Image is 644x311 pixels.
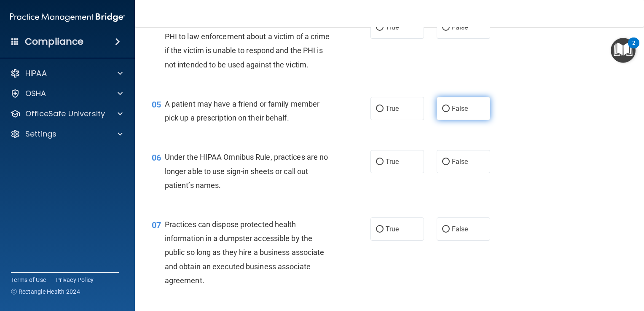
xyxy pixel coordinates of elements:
[452,23,468,31] span: False
[376,24,384,31] input: True
[152,220,161,230] span: 07
[165,220,325,285] span: Practices can dispose protected health information in a dumpster accessible by the public so long...
[386,158,399,166] span: True
[452,158,468,166] span: False
[11,287,80,296] span: Ⓒ Rectangle Health 2024
[10,88,123,99] a: OSHA
[376,226,384,233] input: True
[376,159,384,165] input: True
[386,105,399,113] span: True
[376,106,384,112] input: True
[386,23,399,31] span: True
[25,36,83,48] h4: Compliance
[25,109,105,119] p: OfficeSafe University
[165,18,330,69] span: A practice is required to respond to a request for PHI to law enforcement about a victim of a cri...
[152,153,161,163] span: 06
[165,99,319,122] span: A patient may have a friend or family member pick up a prescription on their behalf.
[25,129,56,139] p: Settings
[386,225,399,233] span: True
[25,88,46,99] p: OSHA
[165,153,328,189] span: Under the HIPAA Omnibus Rule, practices are no longer able to use sign-in sheets or call out pati...
[10,129,123,139] a: Settings
[10,9,125,26] img: PMB logo
[442,106,450,112] input: False
[10,68,123,78] a: HIPAA
[442,159,450,165] input: False
[10,109,123,119] a: OfficeSafe University
[11,276,46,284] a: Terms of Use
[442,24,450,31] input: False
[452,105,468,113] span: False
[25,68,47,78] p: HIPAA
[56,276,94,284] a: Privacy Policy
[442,226,450,233] input: False
[632,43,635,54] div: 2
[452,225,468,233] span: False
[611,38,636,63] button: Open Resource Center, 2 new notifications
[152,99,161,110] span: 05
